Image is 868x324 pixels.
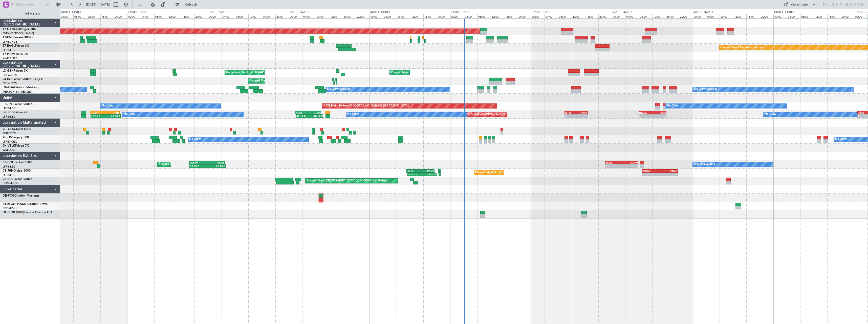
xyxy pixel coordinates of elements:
div: KRNO [660,170,677,173]
div: 00:00 [773,14,787,18]
div: 04:00 [60,14,73,18]
span: F-GPNJ [3,103,13,106]
div: Planned Maint Geneva (Cointrin) [250,77,291,85]
div: 20:00 [518,14,531,18]
div: KIAD [296,111,308,114]
span: 9H-YAA [3,128,14,131]
span: [PERSON_NAME] [3,203,27,206]
div: KLAX [605,161,622,164]
div: 08:00 [720,14,733,18]
div: 02:12 Z [296,115,310,118]
a: F-GPNJFalcon 900EX [3,103,33,106]
div: No Crew Sabadell [327,86,351,93]
a: CS-DOUGlobal 6500 [3,161,32,164]
div: LFMN [91,111,105,114]
div: 12:00 [87,14,100,18]
div: 20:00 [114,14,127,18]
a: F-HECDFalcon 7X [3,111,28,114]
a: LFMN/NCE [3,40,17,44]
span: 9H-VSLK [3,144,15,147]
a: 9H-LPZLegacy 500 [3,136,29,139]
a: LX-INBFalcon 900EX EASy II [3,78,42,81]
span: T7-EAGL [3,44,15,47]
div: 20:00 [275,14,289,18]
span: LX-INB [3,78,12,81]
div: - [642,173,660,176]
button: Quick Links [781,1,818,9]
div: 12:00 [491,14,504,18]
a: [PERSON_NAME]/QSA [3,90,32,94]
span: T7-DYN [3,28,14,31]
a: WMSA/SZB [3,148,17,152]
div: [DATE] - [DATE] [290,10,309,14]
div: 13:09 Z [91,115,106,118]
div: 19:55 Z [422,173,436,176]
div: 04:00 [141,14,154,18]
div: [DATE] - [DATE] [693,10,713,14]
div: LFMN [308,111,321,114]
div: Planned Maint [GEOGRAPHIC_DATA] ([GEOGRAPHIC_DATA]) [307,177,386,185]
div: 20:00 [437,14,450,18]
div: 16:00 [746,14,760,18]
div: No Crew [347,111,359,118]
span: T7-PJ29 [3,53,14,56]
span: OE-FOG [3,194,14,197]
div: No Crew [102,102,113,110]
div: 00:00 [854,14,867,18]
div: - [639,115,653,118]
a: LFPB/LBG [3,173,16,177]
a: 9H-YAAGlobal 5000 [3,128,31,131]
div: 04:00 [545,14,558,18]
a: CS-JHHGlobal 6000 [3,169,31,172]
div: 08:00 [639,14,652,18]
div: DNAA [639,111,653,114]
div: No Crew [124,111,135,118]
div: 16:00 [666,14,679,18]
div: 08:00 [397,14,410,18]
span: CS-RRC [3,178,13,181]
div: 04:00 [464,14,477,18]
div: 20:00 [598,14,612,18]
div: EGGW [622,161,638,164]
div: 20:00 [356,14,370,18]
div: [DATE] - [DATE] [128,10,147,14]
div: 08:00 [154,14,168,18]
div: - [660,173,677,176]
div: 08:00 [316,14,329,18]
div: 16:00 [423,14,437,18]
div: 18:35 Z [190,165,207,168]
span: [DATE] - [DATE] [86,2,110,7]
a: LFPB/LBG [3,165,16,169]
div: No Crew [835,136,847,143]
span: LX-AOA [3,86,14,89]
div: No Crew [667,102,679,110]
div: 12:00 [329,14,342,18]
div: 16:00 [827,14,841,18]
div: 16:00 [504,14,517,18]
div: Planned Maint [GEOGRAPHIC_DATA] ([GEOGRAPHIC_DATA]) [475,169,555,176]
div: 04:00 [302,14,316,18]
a: LX-GBHFalcon 7X [3,69,28,72]
span: T7-EMI [3,36,12,39]
span: OO-ROK (SUB) [3,211,24,214]
div: 08:00 [235,14,248,18]
div: 00:00 [289,14,302,18]
div: 00:00 [693,14,706,18]
a: T7-EMIHawker 900XP [3,36,33,39]
div: 20:00 [760,14,773,18]
a: [PERSON_NAME]Citation Bravo [3,203,48,206]
span: CS-JHH [3,169,13,172]
div: DNAA [576,111,587,114]
a: LX-AOACitation Mustang [3,86,39,89]
span: 9H-LPZ [3,136,13,139]
a: LFPB/LBG [3,106,16,110]
div: Quick Links [791,3,808,8]
a: T7-PJ29Falcon 7X [3,53,28,56]
div: No Crew [765,111,776,118]
input: Trip Number [15,1,45,8]
div: - [565,115,576,118]
a: DNMM/LOS [3,181,18,185]
div: 12:00 [168,14,181,18]
div: 12:00 [572,14,585,18]
div: 00:00 [370,14,383,18]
